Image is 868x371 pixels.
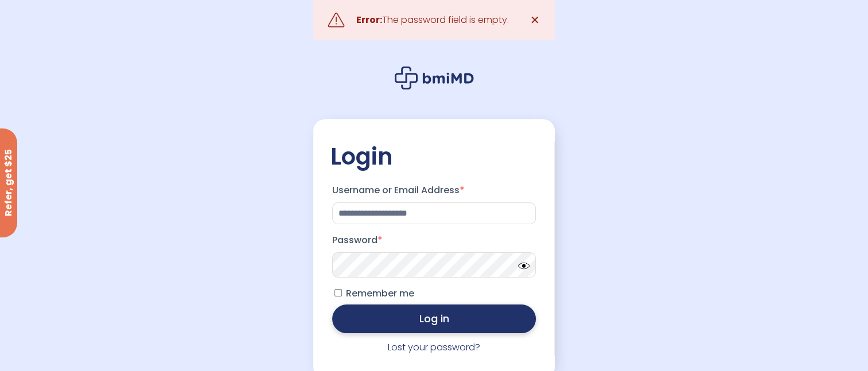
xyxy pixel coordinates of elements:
label: Password [332,231,536,249]
label: Username or Email Address [332,181,536,200]
button: Log in [332,304,536,333]
div: The password field is empty. [356,12,509,28]
h2: Login [330,142,538,171]
span: Remember me [346,287,414,300]
strong: Error: [356,13,382,26]
a: Lost your password? [388,341,480,354]
span: ✕ [530,12,540,28]
input: Remember me [334,289,342,296]
a: ✕ [523,9,546,32]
